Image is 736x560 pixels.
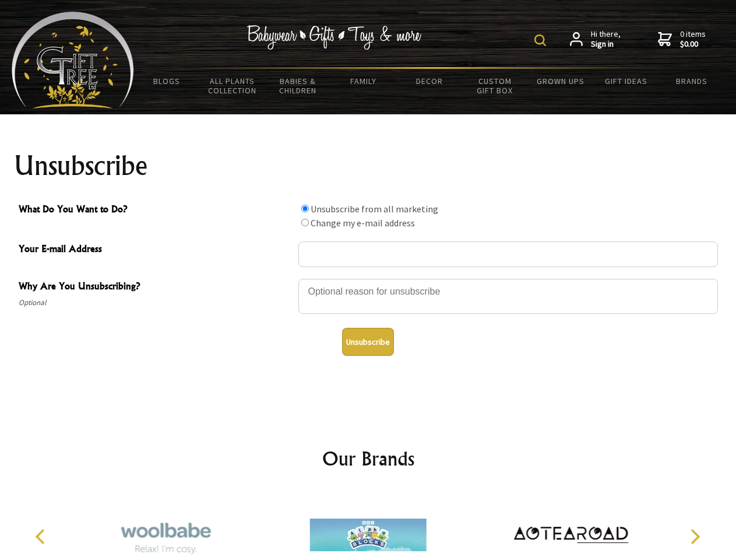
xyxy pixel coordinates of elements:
[19,242,293,258] span: Your E-mail Address
[659,69,725,93] a: Brands
[591,39,621,50] strong: Sign in
[311,217,415,229] label: Change my e-mail address
[265,69,331,103] a: Babies & Children
[311,203,438,215] label: Unsubscribe from all marketing
[23,444,713,473] h2: Our Brands
[134,69,200,93] a: BLOGS
[570,29,621,50] a: Hi there,Sign in
[342,328,394,356] button: Unsubscribe
[200,69,266,103] a: All Plants Collection
[301,219,309,226] input: What Do You Want to Do?
[19,296,293,310] span: Optional
[682,524,707,549] button: Next
[19,202,293,219] span: What Do You Want to Do?
[331,69,397,93] a: Family
[593,69,659,93] a: Gift Ideas
[658,29,706,50] a: 0 items$0.00
[247,25,422,50] img: Babywear - Gifts - Toys & more
[534,34,546,46] img: product search
[19,279,293,296] span: Why Are You Unsubscribing?
[14,152,723,180] h1: Unsubscribe
[298,279,718,314] textarea: Why Are You Unsubscribing?
[301,205,309,212] input: What Do You Want to Do?
[680,29,706,50] span: 0 items
[527,69,593,93] a: Grown Ups
[12,12,134,108] img: Babyware - Gifts - Toys and more...
[298,242,718,267] input: Your E-mail Address
[29,524,55,549] button: Previous
[396,69,462,93] a: Decor
[680,39,706,50] strong: $0.00
[462,69,528,103] a: Custom Gift Box
[591,29,621,50] span: Hi there,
